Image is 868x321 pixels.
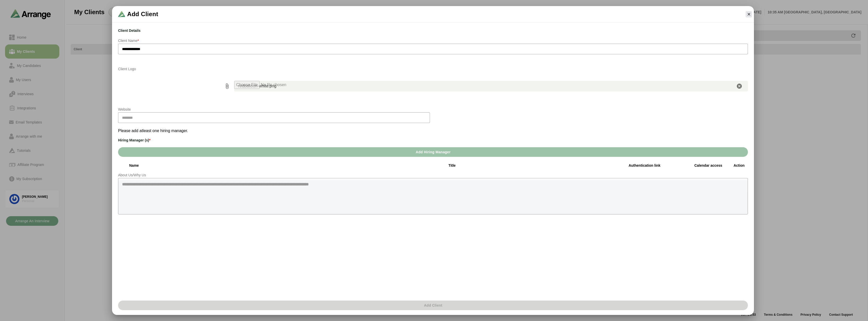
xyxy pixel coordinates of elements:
[730,163,748,168] div: Action
[415,147,450,157] span: Add Hiring Manager
[118,129,748,133] p: Please add atleast one hiring manager.
[692,163,725,168] div: Calendar access
[434,163,464,168] div: Title
[127,10,158,18] span: Add Client
[118,147,748,157] button: Add Hiring Manager
[622,163,667,168] div: Authentication link
[118,172,748,178] p: About Us/Why Us
[118,28,748,34] h3: Client Details
[224,83,230,89] i: prepended action
[118,106,430,112] p: Website
[736,83,742,89] i: Clear
[118,137,748,143] h3: Hiring Manager (s)
[118,76,138,96] img: rN9JmxSN8LAAAEYwBQHs4JAAB18UAbwbaFo4+GNflOAAAAAAAAAICzEGgFAAAAAAAAgDMRaAUAAAAAAACAMxFoBQAAAAAAAIA...
[118,66,748,72] p: Client Logo
[118,38,748,44] p: Client Name
[118,163,307,168] div: Name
